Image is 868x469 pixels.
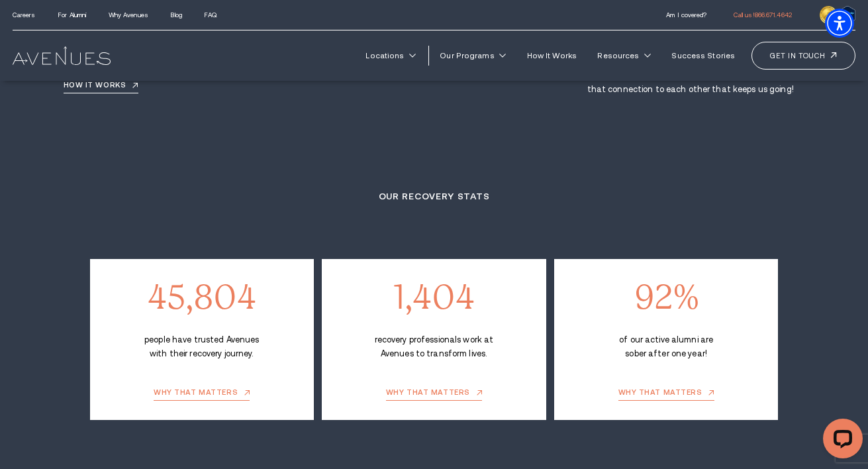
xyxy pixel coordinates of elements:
[590,45,658,66] a: Resources
[554,259,778,419] div: /
[58,11,86,19] a: For Alumni
[170,11,181,19] a: Blog
[322,259,546,419] div: /
[358,45,423,66] a: Locations
[109,11,148,19] a: Why Avenues
[812,413,868,469] iframe: To enrich screen reader interactions, please activate Accessibility in Grammarly extension settings
[64,81,138,93] a: How it works
[666,11,706,19] a: Am I covered?
[90,259,314,419] div: /
[751,42,855,70] a: Get in touch
[519,45,584,66] a: How It Works
[618,389,714,401] a: why that matters
[755,11,792,19] span: 866.671.4642
[386,389,482,401] a: why that matters
[204,11,216,19] a: FAQ
[432,45,513,66] a: Our Programs
[825,9,854,38] div: Accessibility Menu
[154,389,250,401] a: why that matters
[90,189,779,203] h3: Our recovery stats
[13,11,36,19] a: Careers
[664,45,742,66] a: Success Stories
[734,11,792,19] a: call 888.683.0333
